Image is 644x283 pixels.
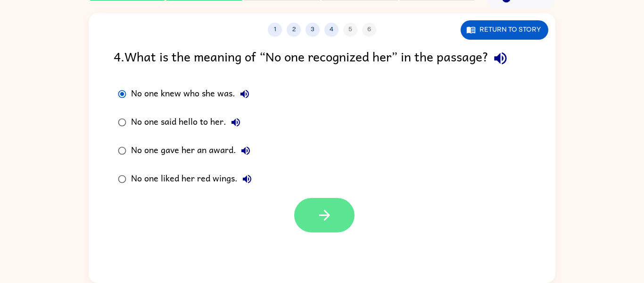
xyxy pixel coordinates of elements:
[235,85,254,103] button: No one knew who she was.
[236,141,255,160] button: No one gave her an award.
[238,170,256,189] button: No one liked her red wings.
[131,113,245,132] div: No one said hello to her.
[268,23,282,37] button: 1
[461,20,548,40] button: Return to story
[287,23,301,37] button: 2
[131,85,254,103] div: No one knew who she was.
[324,23,339,37] button: 4
[226,113,245,132] button: No one said hello to her.
[305,23,320,37] button: 3
[114,46,530,70] div: 4 . What is the meaning of “No one recognized her” in the passage?
[131,141,255,160] div: No one gave her an award.
[131,170,256,189] div: No one liked her red wings.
